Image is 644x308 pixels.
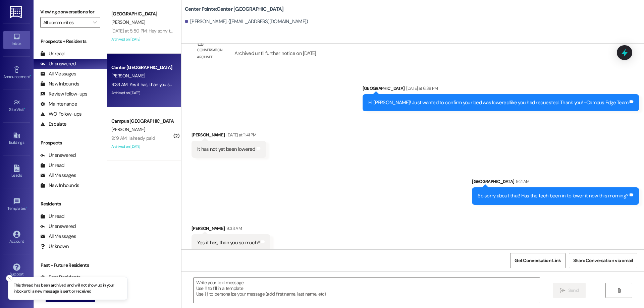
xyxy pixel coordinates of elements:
[40,152,76,159] div: Unanswered
[40,223,76,230] div: Unanswered
[197,239,260,246] div: Yes it has, than you so much!!
[34,38,107,45] div: Prospects + Residents
[40,233,76,240] div: All Messages
[225,131,256,138] div: [DATE] at 11:41 PM
[363,85,639,94] div: [GEOGRAPHIC_DATA]
[515,257,561,264] span: Get Conversation Link
[225,225,241,232] div: 9:33 AM
[197,146,255,153] div: It has not yet been lowered
[3,31,30,49] a: Inbox
[111,64,173,71] div: Center [GEOGRAPHIC_DATA]
[14,283,122,294] p: This thread has been archived and will not show up in your inbox until a new message is sent or r...
[560,288,565,293] i: 
[3,163,30,181] a: Leads
[40,172,76,179] div: All Messages
[192,225,271,234] div: [PERSON_NAME]
[111,118,173,125] div: Campus [GEOGRAPHIC_DATA]
[40,60,76,67] div: Unanswered
[111,81,186,87] div: 9:33 AM: Yes it has, than you so much!!
[111,10,173,17] div: [GEOGRAPHIC_DATA]
[472,178,639,187] div: [GEOGRAPHIC_DATA]
[111,142,174,151] div: Archived on [DATE]
[24,106,25,111] span: •
[3,130,30,148] a: Buildings
[111,73,145,79] span: [PERSON_NAME]
[40,182,79,189] div: New Inbounds
[111,135,155,141] div: 9:19 AM: I already paid
[234,50,317,57] div: Archived until further notice on [DATE]
[26,205,27,210] span: •
[40,7,100,17] label: Viewing conversations for
[111,89,174,97] div: Archived on [DATE]
[185,6,284,13] b: Center Pointe: Center [GEOGRAPHIC_DATA]
[34,262,107,269] div: Past + Future Residents
[573,257,633,264] span: Share Conversation via email
[111,19,145,25] span: [PERSON_NAME]
[40,70,76,77] div: All Messages
[93,20,97,25] i: 
[34,139,107,146] div: Prospects
[568,287,579,294] span: Send
[40,111,82,118] div: WO Follow-ups
[40,121,66,128] div: Escalate
[185,18,308,25] div: [PERSON_NAME]. ([EMAIL_ADDRESS][DOMAIN_NAME])
[6,275,13,282] button: Close toast
[3,97,30,115] a: Site Visit •
[3,261,30,280] a: Support
[368,99,629,106] div: Hi [PERSON_NAME]! Just wanted to confirm your bed was lowered like you had requested. Thank you! ...
[478,192,628,199] div: So sorry about that! Has the tech been in to lower it now this morning?
[3,196,30,214] a: Templates •
[40,101,77,108] div: Maintenance
[10,6,23,18] img: ResiDesk Logo
[40,162,64,169] div: Unread
[510,253,565,268] button: Get Conversation Link
[192,131,266,141] div: [PERSON_NAME]
[197,47,223,61] div: Conversation archived
[514,178,529,185] div: 9:21 AM
[3,229,30,247] a: Account
[40,213,64,220] div: Unread
[30,73,31,78] span: •
[616,288,622,293] i: 
[111,28,370,34] div: [DATE] at 5:50 PM: Hey sorry to keep bugging you, this should be the last thing I swear! The fan ...
[40,50,64,57] div: Unread
[569,253,637,268] button: Share Conversation via email
[40,80,79,87] div: New Inbounds
[40,90,87,98] div: Review follow-ups
[553,283,586,298] button: Send
[405,85,438,92] div: [DATE] at 6:38 PM
[111,126,145,132] span: [PERSON_NAME]
[34,200,107,207] div: Residents
[111,35,174,44] div: Archived on [DATE]
[43,17,90,28] input: All communities
[40,243,69,250] div: Unknown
